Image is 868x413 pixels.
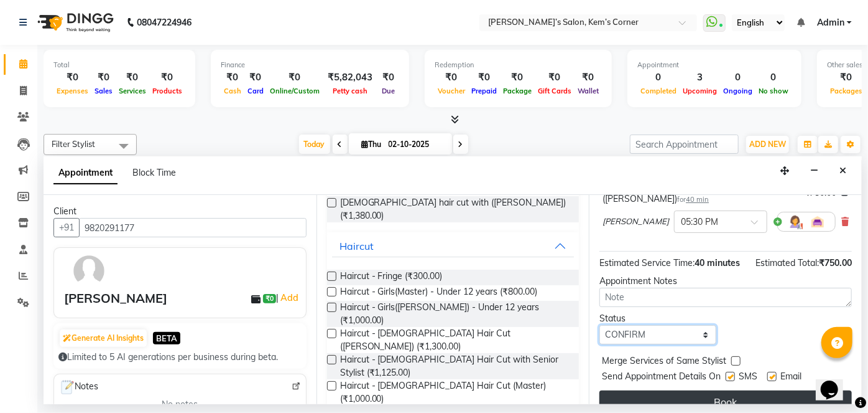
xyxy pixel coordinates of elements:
[749,140,786,149] span: ADD NEW
[720,87,755,95] span: Ongoing
[267,70,323,85] div: ₹0
[60,330,147,347] button: Generate AI Insights
[468,70,500,85] div: ₹0
[637,70,680,85] div: 0
[116,87,149,95] span: Services
[575,70,602,85] div: ₹0
[739,370,757,386] span: SMS
[385,135,447,154] input: 2025-10-02
[340,270,443,285] span: Haircut - Fringe (₹300.00)
[332,235,575,257] button: Haircut
[810,214,825,229] img: Interior.png
[340,327,570,353] span: Haircut - [DEMOGRAPHIC_DATA] Hair Cut ([PERSON_NAME]) (₹1,300.00)
[535,70,575,85] div: ₹0
[221,87,244,95] span: Cash
[379,87,398,95] span: Due
[91,70,116,85] div: ₹0
[53,218,80,237] button: +91
[602,370,721,386] span: Send Appointment Details On
[637,87,680,95] span: Completed
[827,87,866,95] span: Packages
[680,70,720,85] div: 3
[91,87,116,95] span: Sales
[755,257,819,268] span: Estimated Total:
[359,140,385,149] span: Thu
[788,214,803,229] img: Hairdresser.png
[599,312,716,325] div: Status
[79,218,307,237] input: Search by Name/Mobile/Email/Code
[637,60,792,70] div: Appointment
[59,379,98,396] span: Notes
[330,87,371,95] span: Petty cash
[755,87,792,95] span: No show
[819,257,852,268] span: ₹750.00
[153,332,180,344] span: BETA
[116,70,149,85] div: ₹0
[244,87,267,95] span: Card
[339,239,374,254] div: Haircut
[299,135,330,154] span: Today
[162,398,198,411] span: No notes
[340,196,570,222] span: [DEMOGRAPHIC_DATA] hair cut with ([PERSON_NAME]) (₹1,380.00)
[602,354,726,370] span: Merge Services of Same Stylist
[686,195,709,204] span: 40 min
[71,253,107,289] img: avatar
[244,70,267,85] div: ₹0
[132,167,176,178] span: Block Time
[58,351,302,364] div: Limited to 5 AI generations per business during beta.
[323,70,377,85] div: ₹5,82,043
[746,136,789,153] button: ADD NEW
[149,87,185,95] span: Products
[500,87,535,95] span: Package
[468,87,500,95] span: Prepaid
[340,301,570,327] span: Haircut - Girls([PERSON_NAME]) - Under 12 years (₹1,000.00)
[695,257,740,268] span: 40 minutes
[53,70,91,85] div: ₹0
[603,216,669,228] span: [PERSON_NAME]
[500,70,535,85] div: ₹0
[52,139,95,149] span: Filter Stylist
[780,370,801,386] span: Email
[755,70,792,85] div: 0
[64,289,167,308] div: [PERSON_NAME]
[535,87,575,95] span: Gift Cards
[53,162,118,184] span: Appointment
[816,363,856,401] iframe: chat widget
[435,60,602,70] div: Redemption
[221,60,399,70] div: Finance
[340,285,538,301] span: Haircut - Girls(Master) - Under 12 years (₹800.00)
[137,5,192,40] b: 08047224946
[53,205,307,218] div: Client
[53,87,91,95] span: Expenses
[221,70,244,85] div: ₹0
[827,70,866,85] div: ₹0
[435,70,468,85] div: ₹0
[32,5,117,40] img: logo
[53,60,185,70] div: Total
[720,70,755,85] div: 0
[599,391,852,413] button: Book
[630,135,739,154] input: Search Appointment
[263,294,276,304] span: ₹0
[149,70,185,85] div: ₹0
[340,379,570,406] span: Haircut - [DEMOGRAPHIC_DATA] Hair Cut (Master) (₹1,000.00)
[677,195,709,204] small: for
[817,16,844,29] span: Admin
[276,290,300,305] span: |
[680,87,720,95] span: Upcoming
[435,87,468,95] span: Voucher
[599,257,695,268] span: Estimated Service Time:
[377,70,399,85] div: ₹0
[834,161,852,181] button: Close
[279,290,300,305] a: Add
[575,87,602,95] span: Wallet
[340,353,570,379] span: Haircut - [DEMOGRAPHIC_DATA] Hair Cut with Senior Stylist (₹1,125.00)
[599,275,852,288] div: Appointment Notes
[267,87,323,95] span: Online/Custom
